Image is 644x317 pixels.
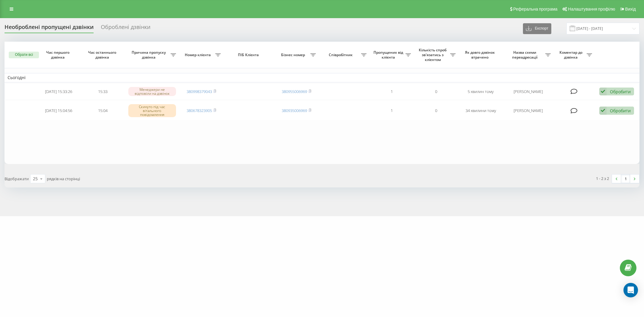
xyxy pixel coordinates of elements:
[370,101,414,120] td: 1
[523,23,551,34] button: Експорт
[459,84,503,100] td: 5 хвилин тому
[187,89,212,94] a: 380998379043
[414,84,458,100] td: 0
[414,101,458,120] td: 0
[5,176,29,181] span: Відображати
[463,50,498,59] span: Як довго дзвінок втрачено
[128,87,176,96] div: Менеджери не відповіли на дзвінок
[5,24,94,33] div: Необроблені пропущені дзвінки
[101,24,150,33] div: Оброблені дзвінки
[282,89,307,94] a: 380955006969
[36,84,81,100] td: [DATE] 15:33:26
[277,53,310,57] span: Бізнес номер
[9,52,39,58] button: Обрати всі
[33,176,38,182] div: 25
[417,48,450,62] span: Кількість спроб зв'язатись з клієнтом
[503,84,554,100] td: [PERSON_NAME]
[282,108,307,113] a: 380935006969
[503,101,554,120] td: [PERSON_NAME]
[459,101,503,120] td: 34 хвилини тому
[373,50,405,59] span: Пропущених від клієнта
[322,53,361,57] span: Співробітник
[128,104,176,117] div: Скинуто під час вітального повідомлення
[182,53,215,57] span: Номер клієнта
[568,7,615,11] span: Налаштування профілю
[81,101,125,120] td: 15:04
[506,50,545,59] span: Назва схеми переадресації
[36,101,81,120] td: [DATE] 15:04:56
[513,7,558,11] span: Реферальна програма
[596,175,609,181] div: 1 - 2 з 2
[86,50,120,59] span: Час останнього дзвінка
[229,53,269,57] span: ПІБ Клієнта
[610,89,631,94] div: Обробити
[623,283,638,297] div: Open Intercom Messenger
[557,50,587,59] span: Коментар до дзвінка
[625,7,636,11] span: Вихід
[187,108,212,113] a: 380678323905
[41,50,76,59] span: Час першого дзвінка
[81,84,125,100] td: 15:33
[370,84,414,100] td: 1
[128,50,171,59] span: Причина пропуску дзвінка
[621,175,630,183] a: 1
[47,176,80,181] span: рядків на сторінці
[5,73,639,82] td: Сьогодні
[610,108,631,114] div: Обробити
